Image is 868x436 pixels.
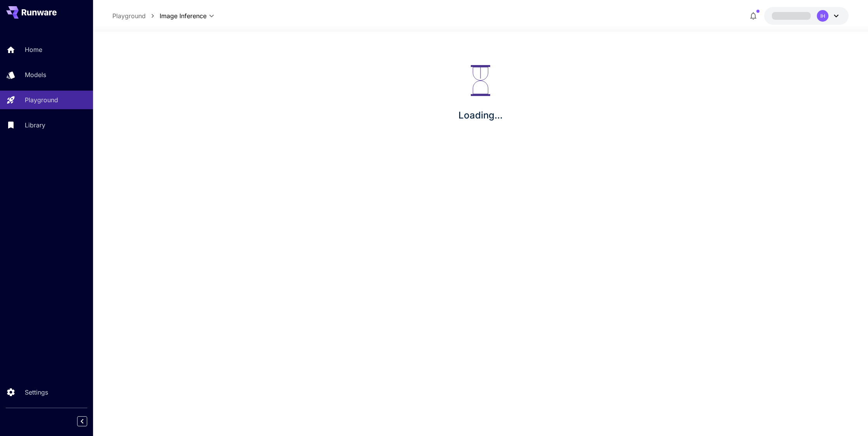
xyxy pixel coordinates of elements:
[160,11,207,21] span: Image Inference
[112,11,160,21] nav: breadcrumb
[77,416,87,426] button: Collapse sidebar
[25,388,48,397] p: Settings
[817,10,828,22] div: IH
[25,45,42,54] p: Home
[83,414,93,428] div: Collapse sidebar
[25,95,58,105] p: Playground
[112,11,146,21] a: Playground
[25,120,45,130] p: Library
[764,7,849,25] button: IH
[25,70,46,79] p: Models
[458,108,503,122] p: Loading...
